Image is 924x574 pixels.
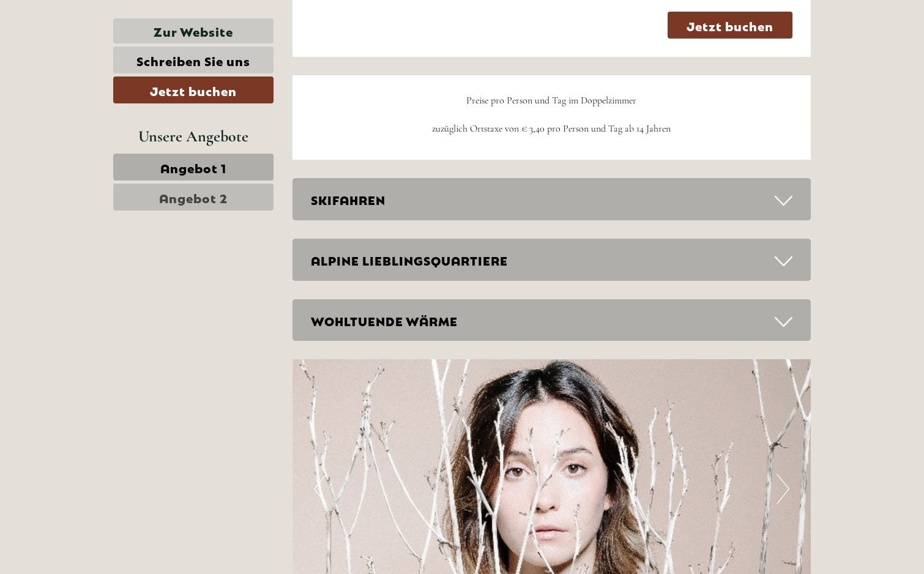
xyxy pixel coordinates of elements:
button: Next [777,474,789,504]
div: WOHLTUENDE WÄRME [292,299,811,341]
div: SKIFAHREN [292,178,811,220]
a: Jetzt buchen [113,76,274,103]
a: Zur Website [113,18,274,43]
div: ALPINE LIEBLINGSQUARTIERE [292,239,811,281]
span: Angebot 1 [160,158,226,176]
button: Previous [314,474,327,504]
span: Angebot 2 [159,188,228,206]
a: Jetzt buchen [668,12,792,39]
div: Unsere Angebote [113,125,274,147]
a: Schreiben Sie uns [113,47,274,73]
span: Preise pro Person und Tag im Doppelzimmer zuzüglich Ortstaxe von € 3,40 pro Person und Tag ab 14 ... [432,94,671,135]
